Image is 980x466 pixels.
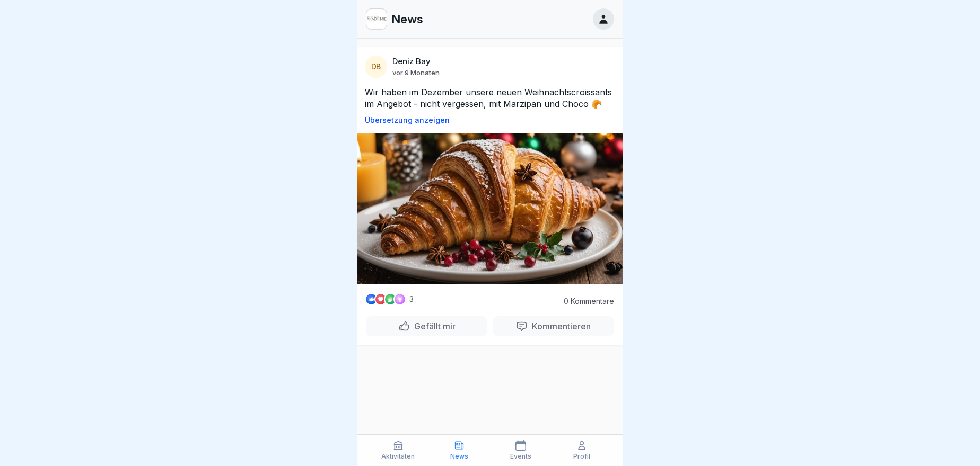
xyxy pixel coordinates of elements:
[409,295,414,303] p: 3
[528,321,591,331] p: Kommentieren
[410,321,456,331] p: Gefällt mir
[573,453,590,460] p: Profil
[366,9,387,29] img: h1uq8udo25ity8yr8xlavs7l.png
[365,86,615,110] p: Wir haben im Dezember unsere neuen Weihnachtscroissants im Angebot - nicht vergessen, mit Marzipa...
[392,68,440,77] p: vor 9 Monaten
[365,116,615,124] p: Übersetzung anzeigen
[556,297,614,306] p: 0 Kommentare
[381,453,415,460] p: Aktivitäten
[365,56,387,78] div: DB
[510,453,531,460] p: Events
[450,453,468,460] p: News
[392,57,431,66] p: Deniz Bay
[357,133,623,284] img: Post Image
[391,12,423,26] p: News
